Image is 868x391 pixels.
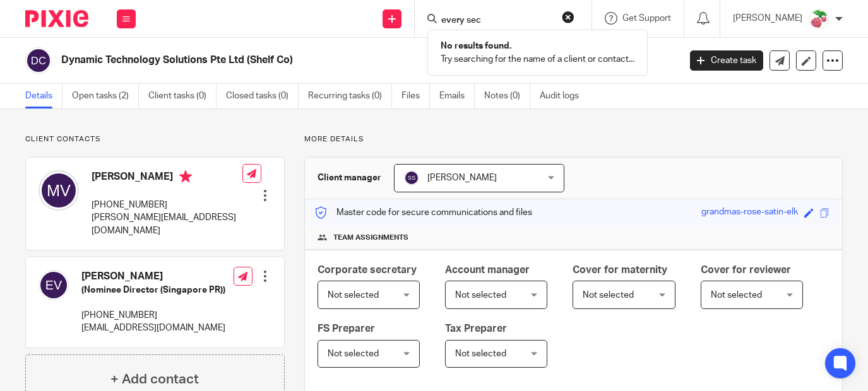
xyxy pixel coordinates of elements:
p: [PHONE_NUMBER] [81,309,225,322]
p: More details [304,134,843,144]
a: Audit logs [540,84,588,108]
span: Not selected [711,291,762,300]
a: Notes (0) [484,84,530,108]
p: [EMAIL_ADDRESS][DOMAIN_NAME] [81,322,225,334]
p: [PERSON_NAME][EMAIL_ADDRESS][DOMAIN_NAME] [92,211,242,237]
a: Closed tasks (0) [226,84,299,108]
i: Primary [179,170,192,183]
span: Account manager [445,265,530,275]
img: svg%3E [25,47,52,74]
button: Clear [562,11,574,23]
p: Master code for secure communications and files [314,206,532,219]
h2: Dynamic Technology Solutions Pte Ltd (Shelf Co) [61,54,549,67]
input: Search [440,15,554,26]
h4: [PERSON_NAME] [81,270,225,283]
img: Cherubi-Pokemon-PNG-Isolated-HD.png [809,9,829,29]
img: Pixie [25,10,88,27]
span: Not selected [455,349,506,358]
span: Cover for reviewer [701,265,791,275]
h5: (Nominee Director (Singapore PR)) [81,284,225,296]
p: Client contacts [25,134,285,144]
img: svg%3E [39,170,79,211]
div: grandmas-rose-satin-elk [701,206,798,220]
a: Details [25,84,62,108]
span: Not selected [328,291,379,300]
h4: [PERSON_NAME] [92,170,242,186]
a: Files [401,84,430,108]
a: Open tasks (2) [72,84,139,108]
a: Emails [439,84,475,108]
span: FS Preparer [318,324,375,334]
span: [PERSON_NAME] [427,173,497,182]
h3: Client manager [318,172,381,184]
p: [PHONE_NUMBER] [92,199,242,211]
h4: + Add contact [110,370,199,389]
span: Corporate secretary [318,265,417,275]
img: svg%3E [39,270,69,300]
span: Not selected [583,291,634,300]
a: Client tasks (0) [148,84,217,108]
a: Recurring tasks (0) [308,84,392,108]
img: svg%3E [404,170,419,185]
span: Not selected [328,349,379,358]
span: Cover for maternity [573,265,667,275]
span: Not selected [455,291,506,300]
a: Create task [690,50,763,71]
span: Team assignments [333,233,408,243]
p: [PERSON_NAME] [733,12,802,25]
span: Get Support [622,14,671,23]
span: Tax Preparer [445,324,507,334]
